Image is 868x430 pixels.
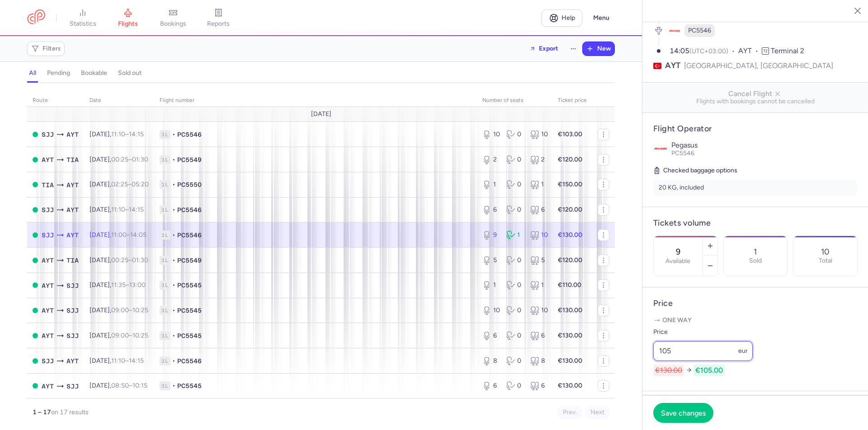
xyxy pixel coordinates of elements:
span: SJJ [66,331,79,341]
div: 1 [530,281,547,290]
span: AYT [665,60,680,71]
span: SJJ [42,230,54,240]
div: 6 [530,331,547,340]
div: 1 [530,180,547,189]
span: • [172,281,175,290]
button: Next [585,406,609,419]
div: 0 [506,356,523,365]
button: Menu [588,9,615,27]
a: reports [196,8,241,28]
time: 00:25 [111,256,128,264]
span: AYT [42,381,54,391]
span: AYT [42,331,54,341]
time: 11:10 [111,130,125,138]
strong: €110.00 [558,281,581,289]
strong: €120.00 [558,156,582,163]
span: Cancel Flight [650,90,861,98]
span: – [111,156,148,163]
div: 5 [482,256,499,265]
div: 0 [506,331,523,340]
span: • [172,155,175,164]
span: (UTC+03:00) [689,47,728,55]
h5: Checked baggage options [653,165,858,176]
span: – [111,306,148,314]
div: 8 [482,356,499,365]
h4: Tickets volume [653,218,858,228]
span: • [172,205,175,214]
strong: €130.00 [558,306,582,314]
span: 1L [160,180,170,189]
span: [DATE], [90,357,144,365]
span: [DATE], [90,130,144,138]
p: 10 [821,247,830,256]
span: TIA [66,155,79,165]
div: 0 [506,155,523,164]
span: PC5546 [177,130,202,139]
span: – [111,357,144,365]
p: One way [653,316,858,325]
span: PC5546 [177,356,202,365]
span: – [111,180,149,188]
button: Save changes [653,403,713,423]
span: PC5546 [671,149,694,157]
time: 08:50 [111,382,129,389]
span: [DATE], [90,382,147,389]
span: AYT [66,205,79,215]
time: 11:35 [111,281,126,289]
div: 6 [482,381,499,390]
span: – [111,130,144,138]
time: 10:25 [132,332,148,339]
h4: all [29,69,36,77]
span: • [172,231,175,240]
time: 10:25 [132,306,148,314]
span: PC5546 [688,26,711,35]
th: Flight number [154,94,477,107]
a: Help [542,9,582,27]
div: 0 [506,180,523,189]
div: 6 [482,205,499,214]
span: • [172,130,175,139]
strong: €130.00 [558,231,582,239]
label: Price [653,327,753,338]
time: 14:05 [670,46,689,55]
span: AYT [66,129,79,139]
strong: €103.00 [558,130,582,138]
a: CitizenPlane red outlined logo [27,9,45,26]
span: • [172,306,175,315]
div: 0 [506,306,523,315]
p: 1 [754,247,757,256]
figure: PC airline logo [668,24,681,37]
span: • [172,256,175,265]
div: 6 [482,331,499,340]
div: 0 [506,256,523,265]
span: [DATE], [90,231,146,239]
span: €105.00 [693,365,725,376]
span: PC5545 [177,331,202,340]
time: 01:30 [132,256,148,264]
span: [DATE], [90,180,149,188]
span: AYT [66,230,79,240]
th: Ticket price [552,94,592,107]
span: 1L [160,130,170,139]
strong: €130.00 [558,382,582,389]
span: – [111,281,146,289]
button: Export [524,42,564,56]
div: 1 [506,231,523,240]
span: • [172,381,175,390]
span: • [172,331,175,340]
span: statistics [70,20,96,28]
th: route [27,94,84,107]
div: 0 [506,205,523,214]
div: 8 [530,356,547,365]
span: bookings [160,20,186,28]
button: Prev. [558,406,582,419]
div: 10 [530,130,547,139]
span: AYT [42,281,54,291]
span: Export [539,45,558,52]
time: 11:10 [111,357,125,365]
span: Save changes [661,409,706,417]
span: flights [118,20,138,28]
span: 1L [160,356,170,365]
div: 9 [482,231,499,240]
span: €130.00 [653,365,684,376]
